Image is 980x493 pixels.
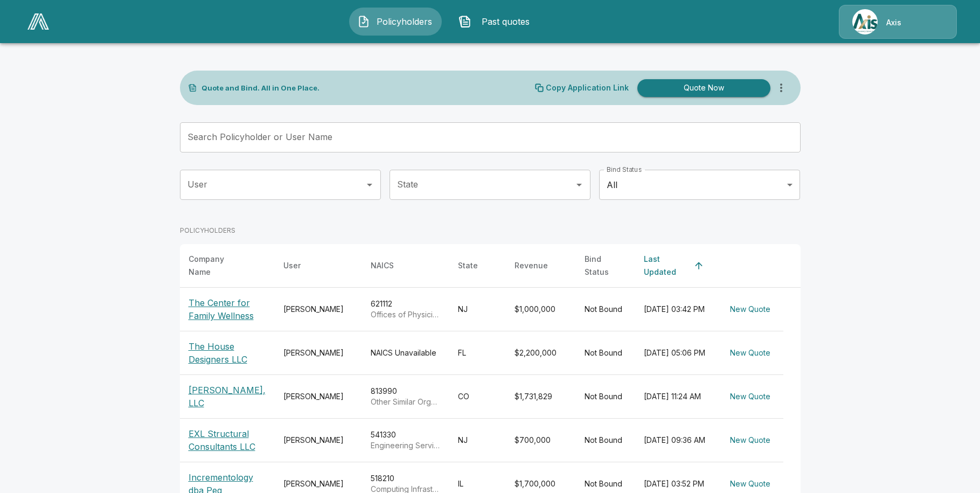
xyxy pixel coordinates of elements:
[607,165,642,174] label: Bind Status
[515,259,548,272] div: Revenue
[357,15,370,28] img: Policyholders Icon
[886,17,901,28] p: Axis
[637,79,770,97] button: Quote Now
[189,384,266,409] p: [PERSON_NAME], LLC
[458,15,471,28] img: Past quotes Icon
[362,177,377,192] button: Open
[506,419,576,462] td: $700,000
[283,391,353,402] div: [PERSON_NAME]
[371,259,394,272] div: NAICS
[506,288,576,331] td: $1,000,000
[576,288,635,331] td: Not Bound
[852,9,878,34] img: Agency Icon
[371,298,441,320] div: 621112
[283,304,353,315] div: [PERSON_NAME]
[349,8,442,36] button: Policyholders IconPolicyholders
[599,170,800,200] div: All
[572,177,587,192] button: Open
[770,77,792,99] button: more
[189,253,247,279] div: Company Name
[726,300,775,320] button: New Quote
[633,79,770,97] a: Quote Now
[283,435,353,446] div: [PERSON_NAME]
[189,340,266,366] p: The House Designers LLC
[362,331,449,375] td: NAICS Unavailable
[371,309,441,320] p: Offices of Physicians, Mental Health Specialists
[371,429,441,451] div: 541330
[371,440,441,451] p: Engineering Services
[449,375,506,419] td: CO
[839,5,957,39] a: Agency IconAxis
[283,259,301,272] div: User
[644,253,689,279] div: Last Updated
[449,419,506,462] td: NJ
[449,331,506,375] td: FL
[283,348,353,358] div: [PERSON_NAME]
[635,331,717,375] td: [DATE] 05:06 PM
[371,397,441,407] p: Other Similar Organizations (except Business, Professional, Labor, and Political Organizations)
[576,419,635,462] td: Not Bound
[576,244,635,288] th: Bind Status
[506,331,576,375] td: $2,200,000
[189,427,266,453] p: EXL Structural Consultants LLC
[506,375,576,419] td: $1,731,829
[576,331,635,375] td: Not Bound
[371,386,441,407] div: 813990
[576,375,635,419] td: Not Bound
[374,15,434,28] span: Policyholders
[635,375,717,419] td: [DATE] 11:24 AM
[189,296,266,322] p: The Center for Family Wellness
[726,387,775,407] button: New Quote
[201,85,319,92] p: Quote and Bind. All in One Place.
[27,13,49,30] img: AA Logo
[449,288,506,331] td: NJ
[546,84,629,92] p: Copy Application Link
[476,15,535,28] span: Past quotes
[180,226,235,235] p: POLICYHOLDERS
[635,288,717,331] td: [DATE] 03:42 PM
[458,259,478,272] div: State
[283,478,353,489] div: [PERSON_NAME]
[635,419,717,462] td: [DATE] 09:36 AM
[726,343,775,363] button: New Quote
[726,430,775,450] button: New Quote
[450,8,543,36] button: Past quotes IconPast quotes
